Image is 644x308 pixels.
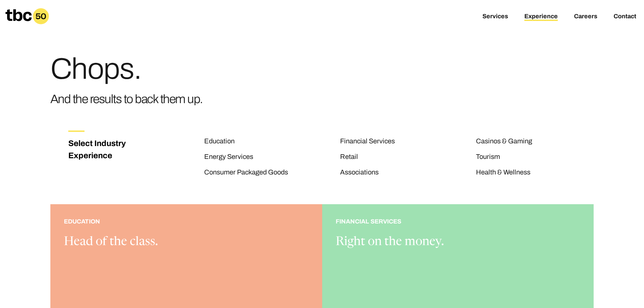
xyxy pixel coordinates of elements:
[476,168,530,177] a: Health & Wellness
[204,168,288,177] a: Consumer Packaged Goods
[340,153,358,162] a: Retail
[614,13,636,21] a: Contact
[482,13,508,21] a: Services
[50,54,203,84] h1: Chops.
[340,137,395,146] a: Financial Services
[340,168,379,177] a: Associations
[5,8,49,24] a: Homepage
[476,137,532,146] a: Casinos & Gaming
[204,153,253,162] a: Energy Services
[50,89,203,109] h3: And the results to back them up.
[204,137,235,146] a: Education
[68,137,133,162] h3: Select Industry Experience
[524,13,558,21] a: Experience
[476,153,500,162] a: Tourism
[574,13,597,21] a: Careers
